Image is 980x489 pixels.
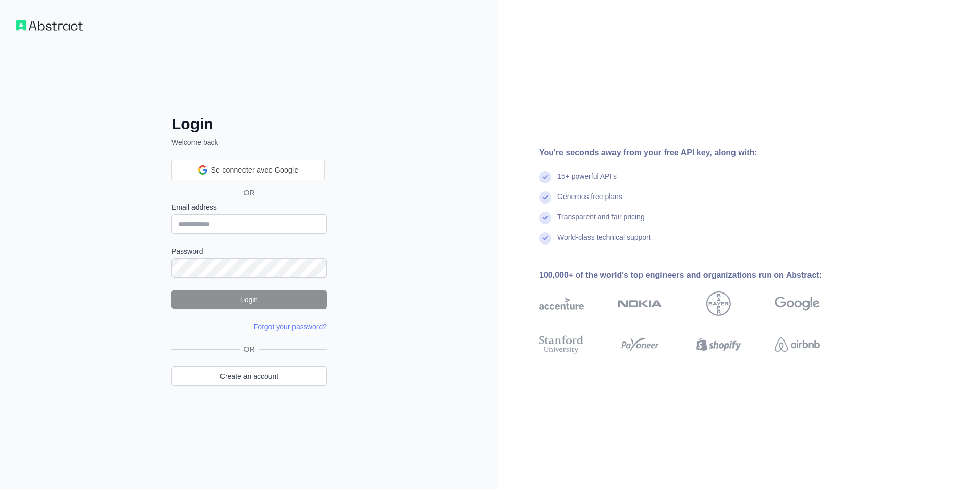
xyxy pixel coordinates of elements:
img: Workflow [16,20,83,31]
div: You're seconds away from your free API key, along with: [539,146,852,159]
img: payoneer [618,333,663,356]
img: google [775,291,820,316]
img: check mark [539,212,551,224]
img: bayer [706,291,731,316]
div: Transparent and fair pricing [557,212,645,232]
img: check mark [539,171,551,183]
label: Password [171,246,327,256]
img: shopify [696,333,741,356]
div: 100,000+ of the world's top engineers and organizations run on Abstract: [539,269,852,281]
img: stanford university [539,333,584,356]
a: Create an account [171,366,327,386]
label: Email address [171,202,327,212]
a: Forgot your password? [254,323,327,331]
img: airbnb [775,333,820,356]
img: accenture [539,291,584,316]
img: check mark [539,232,551,244]
div: World-class technical support [557,232,651,253]
p: Welcome back [171,137,327,148]
button: Login [171,290,327,309]
div: Generous free plans [557,191,622,212]
div: 15+ powerful API's [557,171,617,191]
span: OR [240,344,259,354]
img: check mark [539,191,551,204]
div: Se connecter avec Google [171,160,325,180]
span: OR [236,188,263,198]
h2: Login [171,115,327,133]
img: nokia [618,291,663,316]
span: Se connecter avec Google [211,165,299,176]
